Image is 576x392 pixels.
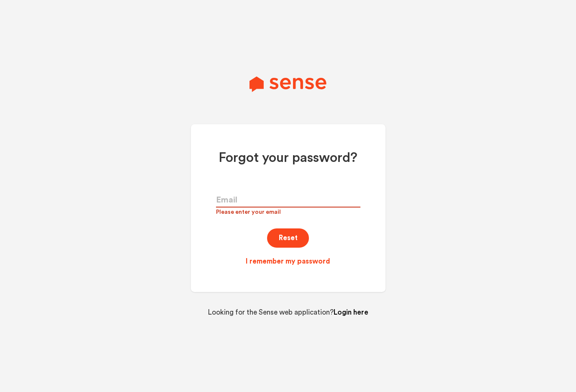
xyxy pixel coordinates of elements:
[188,300,388,318] div: Looking for the Sense web application?
[249,76,326,92] img: Sense Logo
[267,228,309,248] button: Reset
[216,149,360,167] h1: Forgot your password?
[334,309,368,316] a: Login here
[216,209,360,216] div: Please enter your email
[216,256,360,266] a: I remember my password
